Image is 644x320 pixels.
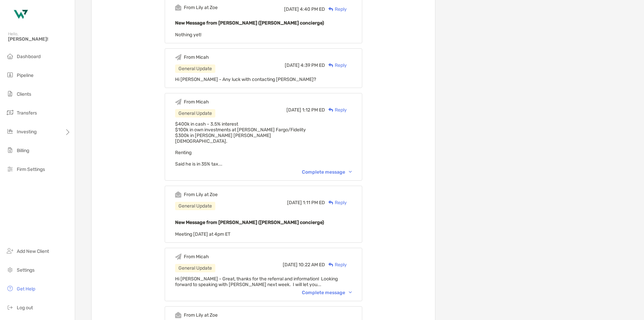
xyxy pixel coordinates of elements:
[175,99,181,105] img: Event icon
[175,264,215,272] div: General Update
[302,169,352,175] div: Complete message
[175,4,181,11] img: Event icon
[175,109,215,118] div: General Update
[17,305,33,311] span: Log out
[184,254,209,260] div: From Micah
[6,52,14,60] img: dashboard icon
[325,199,347,206] div: Reply
[17,91,31,97] span: Clients
[6,266,14,274] img: settings icon
[17,286,35,292] span: Get Help
[325,62,347,69] div: Reply
[6,108,14,117] img: transfers icon
[175,312,181,318] img: Event icon
[184,99,209,105] div: From Micah
[17,54,41,59] span: Dashboard
[286,107,301,113] span: [DATE]
[328,7,333,11] img: Reply icon
[6,90,14,98] img: clients icon
[328,263,333,267] img: Reply icon
[328,108,333,112] img: Reply icon
[6,127,14,135] img: investing icon
[17,129,37,135] span: Investing
[175,64,215,73] div: General Update
[325,261,347,268] div: Reply
[184,5,218,10] div: From Lily at Zoe
[287,200,302,205] span: [DATE]
[283,262,298,268] span: [DATE]
[175,20,324,26] b: New Message from [PERSON_NAME] ([PERSON_NAME] concierge)
[17,148,29,153] span: Billing
[6,303,14,311] img: logout icon
[325,106,347,113] div: Reply
[8,36,71,42] span: [PERSON_NAME]!
[184,192,218,197] div: From Lily at Zoe
[303,200,325,205] span: 1:11 PM ED
[175,276,338,287] span: Hi [PERSON_NAME] - Great, thanks for the referral and information! Looking forward to speaking wi...
[8,3,32,27] img: Zoe Logo
[285,62,300,68] span: [DATE]
[17,167,45,172] span: Firm Settings
[17,267,35,273] span: Settings
[175,202,215,210] div: General Update
[6,247,14,255] img: add_new_client icon
[17,248,49,254] span: Add New Client
[175,121,306,167] span: $400k in cash - 3.5% interest $100k in own investments at [PERSON_NAME] Fargo/Fidelity $300k in [...
[325,6,347,13] div: Reply
[17,73,34,78] span: Pipeline
[328,63,333,67] img: Reply icon
[284,6,299,12] span: [DATE]
[349,171,352,173] img: Chevron icon
[175,254,181,260] img: Event icon
[184,54,209,60] div: From Micah
[299,262,325,268] span: 10:22 AM ED
[349,291,352,293] img: Chevron icon
[301,62,325,68] span: 4:39 PM ED
[300,6,325,12] span: 4:40 PM ED
[302,107,325,113] span: 1:12 PM ED
[175,191,181,198] img: Event icon
[175,77,316,82] span: Hi [PERSON_NAME] - Any luck with contacting [PERSON_NAME]?
[6,71,14,79] img: pipeline icon
[175,32,201,38] span: Nothing yet!
[302,290,352,295] div: Complete message
[6,165,14,173] img: firm-settings icon
[184,312,218,318] div: From Lily at Zoe
[175,220,324,225] b: New Message from [PERSON_NAME] ([PERSON_NAME] concierge)
[6,146,14,154] img: billing icon
[175,54,181,60] img: Event icon
[328,200,333,205] img: Reply icon
[17,110,37,116] span: Transfers
[6,284,14,292] img: get-help icon
[175,231,230,237] span: Meeting [DATE] at 4pm ET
